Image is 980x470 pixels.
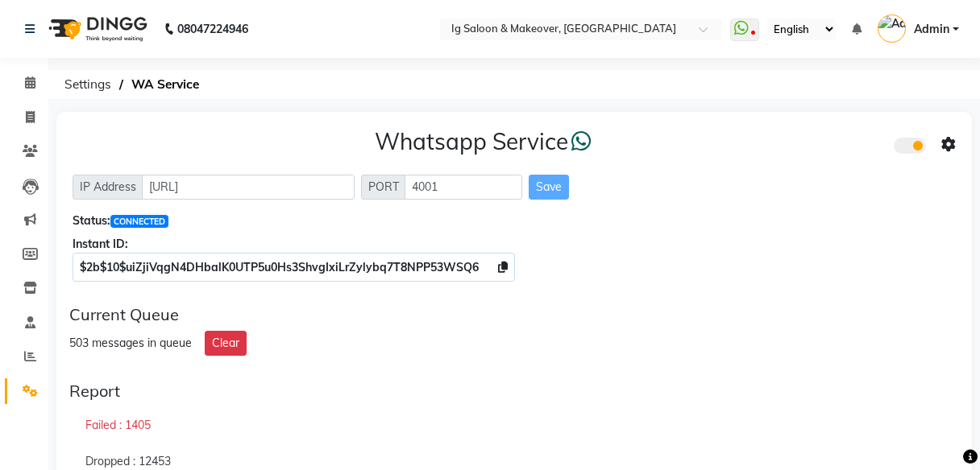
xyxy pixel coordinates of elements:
[361,175,406,200] span: PORT
[878,14,906,43] img: Admin
[110,215,168,228] span: CONNECTED
[41,6,152,52] img: logo
[69,335,192,352] div: 503 messages in queue
[69,407,959,444] div: Failed : 1405
[405,175,522,200] input: Sizing example input
[73,175,143,200] span: IP Address
[177,6,248,52] b: 08047224946
[69,381,959,401] div: Report
[123,70,207,99] span: WA Service
[914,21,949,38] span: Admin
[69,305,959,324] div: Current Queue
[375,128,592,155] h3: Whatsapp Service
[80,260,479,274] span: $2b$10$uiZjiVqgN4DHbalK0UTP5u0Hs3ShvgIxiLrZylybq7T8NPP53WSQ6
[205,331,247,356] button: Clear
[73,236,956,253] div: Instant ID:
[142,175,355,200] input: Sizing example input
[56,70,119,99] span: Settings
[73,212,956,229] div: Status:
